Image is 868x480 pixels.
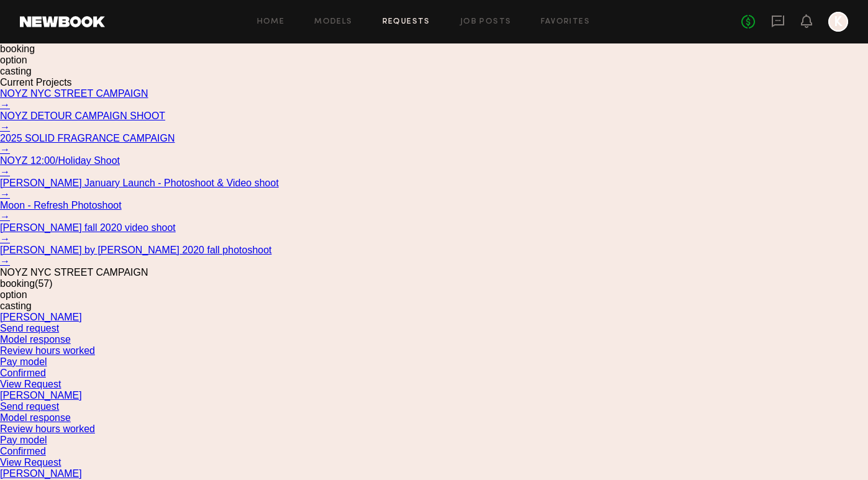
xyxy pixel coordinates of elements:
span: (57) [35,278,52,289]
a: Job Posts [460,18,512,26]
a: Models [314,18,352,26]
a: K [828,12,848,32]
a: Home [257,18,285,26]
a: Requests [382,18,430,26]
a: Favorites [541,18,590,26]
